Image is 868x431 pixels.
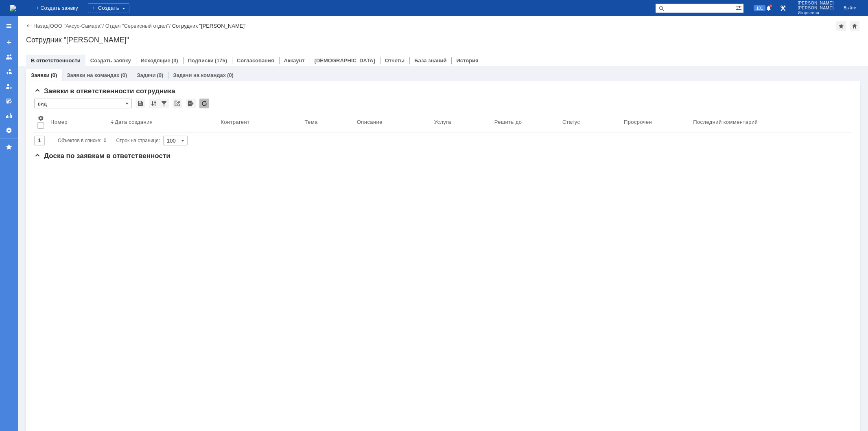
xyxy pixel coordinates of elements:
[136,99,145,108] div: Сохранить вид
[31,72,49,78] a: Заявки
[215,57,227,64] div: (175)
[2,109,15,122] a: Отчеты
[173,99,182,108] div: Скопировать ссылку на список
[798,6,834,11] span: [PERSON_NAME]
[90,57,131,64] a: Создать заявку
[105,23,172,29] div: /
[88,3,129,13] div: Создать
[186,99,196,108] div: Экспорт списка
[798,1,834,6] span: [PERSON_NAME]
[47,112,107,132] th: Номер
[2,65,15,78] a: Заявки в моей ответственности
[735,4,743,11] span: Расширенный поиск
[137,72,155,78] a: Задачи
[120,72,127,78] div: (0)
[434,119,451,125] div: Услуга
[105,23,169,29] a: Отдел "Сервисный отдел"
[50,23,105,29] div: /
[693,119,758,125] div: Последний комментарий
[562,119,580,125] div: Статус
[754,5,765,11] span: 101
[10,5,16,11] img: logo
[778,3,788,13] a: Перейти в интерфейс администратора
[2,124,15,137] a: Настройки
[301,112,353,132] th: Тема
[141,57,171,64] a: Исходящие
[58,138,101,143] span: Объектов в списке:
[34,87,175,95] span: Заявки в ответственности сотрудника
[58,136,160,145] i: Строк на странице:
[798,11,834,15] span: Игорьевна
[34,152,171,160] span: Доска по заявкам в ответственности
[10,5,16,11] a: Перейти на домашнюю страницу
[304,119,317,125] div: Тема
[2,51,15,64] a: Заявки на командах
[2,80,15,93] a: Мои заявки
[115,119,153,125] div: Дата создания
[50,119,68,125] div: Номер
[172,57,178,64] div: (3)
[217,112,301,132] th: Контрагент
[50,23,103,29] a: ООО "Аксус-Самара"
[104,136,107,145] div: 0
[624,119,652,125] div: Просрочен
[227,72,234,78] div: (0)
[37,115,44,121] span: Настройки
[173,72,226,78] a: Задачи на командах
[2,95,15,108] a: Мои согласования
[284,57,305,64] a: Аккаунт
[431,112,491,132] th: Услуга
[26,36,860,44] div: Сотрудник "[PERSON_NAME]"
[107,112,217,132] th: Дата создания
[157,72,163,78] div: (0)
[2,36,15,49] a: Создать заявку
[836,21,846,31] div: Добавить в избранное
[31,57,81,64] a: В ответственности
[67,72,119,78] a: Заявки на командах
[357,119,383,125] div: Описание
[414,57,446,64] a: База знаний
[494,119,522,125] div: Решить до
[385,57,405,64] a: Отчеты
[188,57,214,64] a: Подписки
[237,57,274,64] a: Согласования
[456,57,478,64] a: История
[199,99,209,108] div: Обновлять список
[850,21,859,31] div: Сделать домашней страницей
[315,57,375,64] a: [DEMOGRAPHIC_DATA]
[48,22,50,29] div: |
[221,119,249,125] div: Контрагент
[559,112,621,132] th: Статус
[33,23,48,29] a: Назад
[159,99,169,108] div: Фильтрация...
[172,23,247,29] div: Сотрудник "[PERSON_NAME]"
[50,72,57,78] div: (0)
[149,99,159,108] div: Сортировка...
